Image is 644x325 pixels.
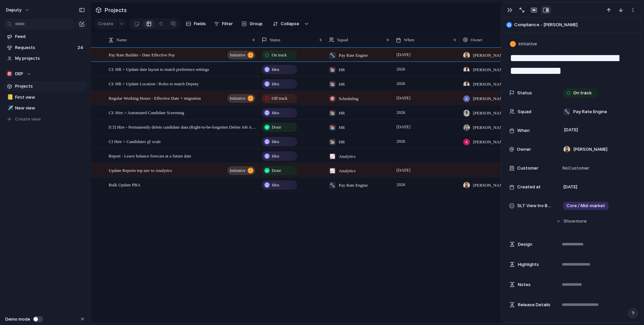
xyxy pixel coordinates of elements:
span: DEP [15,71,23,77]
span: HR [339,124,345,131]
div: 📚 [329,110,336,117]
span: 2026 [395,108,407,117]
span: CI Hire > Candidates @ scale [109,137,161,145]
span: When [517,127,530,134]
a: 📒First view [3,92,87,102]
span: [PERSON_NAME] [473,95,507,102]
span: New view [15,105,85,111]
span: Scheduling [339,95,359,102]
span: Idea [272,153,279,159]
div: 🎯 [6,71,13,77]
span: When [404,37,414,43]
span: Projects [103,4,128,16]
span: On track [573,90,592,96]
span: 24 [77,44,85,51]
span: [DATE] [395,94,412,102]
span: [PERSON_NAME] [473,81,507,88]
button: initiative [227,166,255,175]
span: Show [563,218,576,225]
div: 🔧 [329,182,336,189]
span: Demo mode [5,316,30,323]
span: Highlights [518,261,539,268]
span: Pay Rate Engine [573,108,607,115]
div: 🔧 [329,52,336,59]
span: [CI] Hire - Permanently delete candidate data (Right-to-be-forgotten Delete Job Application) [109,123,256,131]
span: Filter [222,20,233,27]
span: Update Reports top nav to Analytics [109,166,172,174]
span: Owner [517,146,531,153]
span: [PERSON_NAME] [473,182,507,189]
span: CI: HR > Update Location / Roles to match Deputy [109,80,199,87]
span: Idea [272,138,279,145]
span: Idea [272,182,279,188]
span: Group [250,20,263,27]
span: Status [270,37,280,43]
button: 🎯DEP [3,69,87,79]
span: Core / Mid-market [567,202,605,209]
button: Filter [211,18,235,29]
span: Customer [517,165,538,172]
span: Fields [194,20,206,27]
span: [PERSON_NAME] [473,110,507,117]
span: Feed [15,33,85,40]
span: [PERSON_NAME] [PERSON_NAME] [473,124,524,131]
span: Status [517,90,532,96]
button: 📒 [6,94,13,101]
button: initiative [227,94,255,103]
span: HR [339,110,345,117]
button: Collapse [269,18,303,29]
span: initiative [230,166,246,175]
span: [DATE] [395,123,412,131]
span: Idea [272,109,279,116]
div: 📚 [329,124,336,131]
span: Squad [337,37,348,43]
span: Done [272,124,281,131]
span: Idea [272,81,279,87]
span: Collapse [281,20,299,27]
button: Fields [183,18,209,29]
a: Projects [3,81,87,91]
span: Analytics [339,168,356,174]
div: 📚 [329,139,336,145]
button: initiative [227,51,255,59]
span: Initiative [519,41,537,47]
span: Pay Rate Builder - Date Effective Pay [109,51,175,58]
span: [PERSON_NAME] [573,146,607,153]
button: Compliance - [PERSON_NAME] [504,19,638,30]
a: ✈️New view [3,103,87,113]
span: initiative [230,50,246,60]
a: Feed [3,32,87,42]
span: Requests [15,44,75,51]
span: CI: HR > Update date layout to match preference settings [109,65,209,73]
a: Requests24 [3,43,87,53]
span: HR [339,81,345,88]
span: Design [518,241,532,248]
span: [DATE] [395,51,412,59]
div: 📚 [329,66,336,73]
a: My projects [3,53,87,63]
button: deputy [3,5,33,15]
span: 2026 [395,181,407,189]
span: [DATE] [563,184,577,190]
div: 📈 [329,168,336,174]
span: No Customer [560,165,589,172]
span: First view [15,94,85,101]
span: [DATE] [562,126,580,134]
span: Compliance - [PERSON_NAME] [514,21,638,28]
span: [PERSON_NAME] [473,139,507,145]
span: Regular Working Hours - Effective Date + migration [109,94,201,102]
div: 📒 [7,93,12,101]
button: Create view [3,114,87,124]
span: Created at [517,184,541,190]
span: Pay Rate Engine [339,52,368,59]
span: [PERSON_NAME] [473,66,507,73]
span: Name [116,37,127,43]
span: initiative [230,94,246,103]
span: [DATE] [395,166,412,174]
span: Idea [272,66,279,73]
span: CI: Hire > Automated Candidate Screening [109,108,184,116]
span: 2026 [395,80,407,88]
span: Owner [471,37,482,43]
